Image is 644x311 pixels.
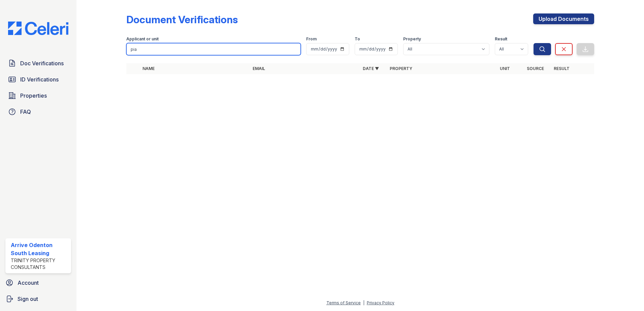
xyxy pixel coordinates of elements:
a: Email [253,66,265,71]
span: Doc Verifications [20,59,64,67]
span: Account [18,279,39,287]
a: ID Verifications [5,73,71,86]
a: Property [390,66,412,71]
a: Name [142,66,155,71]
a: Account [3,276,74,289]
label: From [306,36,317,42]
a: Doc Verifications [5,57,71,70]
div: Trinity Property Consultants [11,257,68,271]
input: Search by name, email, or unit number [126,43,301,55]
img: CE_Logo_Blue-a8612792a0a2168367f1c8372b55b34899dd931a85d93a1a3d3e32e68fde9ad4.png [3,22,74,35]
span: FAQ [20,108,31,116]
a: FAQ [5,105,71,118]
a: Sign out [3,292,74,306]
a: Source [527,66,544,71]
div: Arrive Odenton South Leasing [11,241,68,257]
label: Result [495,36,507,42]
a: Privacy Policy [367,300,394,305]
div: Document Verifications [126,13,238,26]
span: Sign out [18,295,38,303]
label: Applicant or unit [126,36,159,42]
a: Upload Documents [533,13,594,24]
span: ID Verifications [20,75,59,83]
span: Properties [20,92,47,100]
div: | [363,300,364,305]
a: Properties [5,89,71,102]
a: Terms of Service [326,300,361,305]
a: Unit [500,66,510,71]
label: To [355,36,360,42]
a: Result [554,66,570,71]
label: Property [403,36,421,42]
a: Date ▼ [363,66,379,71]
